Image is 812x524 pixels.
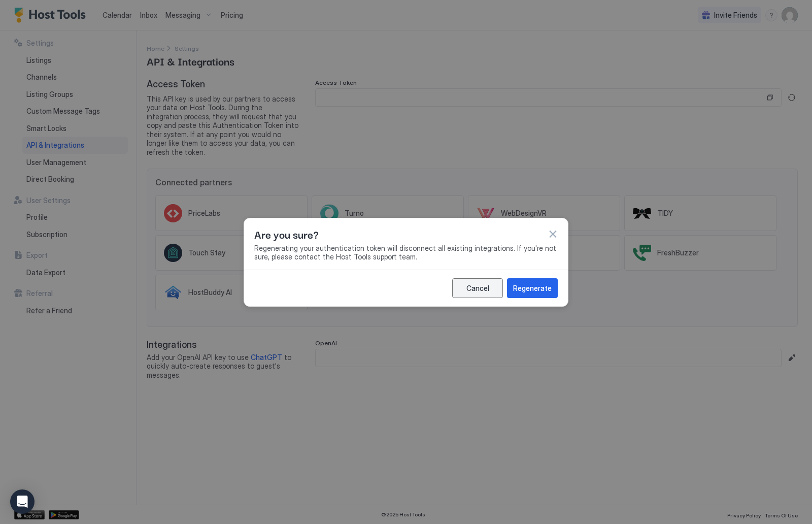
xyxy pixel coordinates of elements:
div: Open Intercom Messenger [10,489,35,514]
button: Regenerate [507,278,558,298]
span: Regenerating your authentication token will disconnect all existing integrations. If you're not s... [254,244,558,261]
div: Regenerate [513,283,552,293]
span: Are you sure? [254,226,319,242]
div: Cancel [466,283,489,293]
button: Cancel [452,278,503,298]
